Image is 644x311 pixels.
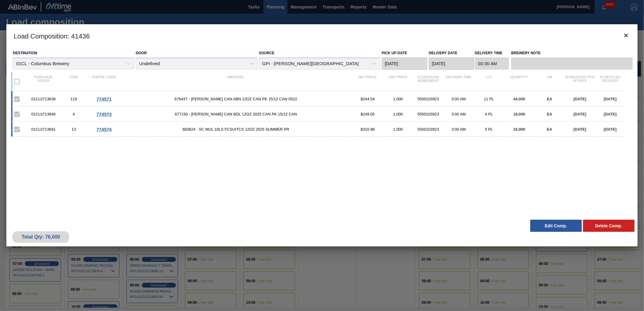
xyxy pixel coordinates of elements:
[413,75,444,88] div: Scheduling Agreement
[259,51,274,55] label: Source
[383,127,413,132] div: 1,000
[474,75,504,88] div: Lot
[28,75,59,88] div: Purchase order
[475,49,509,58] label: Delivery Time
[119,127,353,132] span: 683824 - SC MUL 18LS FCSUITCS 12OZ 2025 SUMMER PR
[383,112,413,116] div: 1,000
[504,75,535,88] div: Quantity
[353,97,383,101] div: $244.54
[444,97,474,101] div: 3:00 AM
[511,49,633,58] label: Brewery Note
[444,75,474,88] div: Delivery Time
[513,127,525,132] span: 16,000
[429,51,457,55] label: Delivery Date
[513,97,525,101] span: 44,000
[583,220,635,232] button: Delete Comp.
[574,112,586,116] span: [DATE]
[547,112,552,116] span: EA
[17,234,65,240] div: Total Qty: 76,000
[604,112,617,116] span: [DATE]
[96,112,112,117] span: 774573
[513,112,525,116] span: 16,000
[136,51,147,55] label: Door
[413,97,444,101] div: 5500103923
[530,220,582,232] button: Edit Comp.
[119,97,353,101] span: 676437 - CARR CAN ABN 12OZ CAN PK 15/12 CAN 0522
[574,127,586,132] span: [DATE]
[474,127,504,132] div: 5 PL
[547,97,552,101] span: EA
[382,51,407,55] label: Pick up Date
[474,112,504,116] div: 4 PL
[353,112,383,116] div: $249.05
[353,75,383,88] div: Net Price
[413,127,444,132] div: 5500103923
[383,75,413,88] div: Unit Price
[89,96,119,102] div: Go to Order
[604,127,617,132] span: [DATE]
[565,75,595,88] div: Scheduled Pick up Date
[444,112,474,116] div: 3:00 AM
[413,112,444,116] div: 5500103923
[96,96,112,102] span: 774571
[382,58,427,70] input: mm/dd/yyyy
[28,127,59,132] div: 01CL0713691
[574,97,586,101] span: [DATE]
[59,112,89,116] div: 4
[604,97,617,101] span: [DATE]
[383,97,413,101] div: 1,000
[96,127,112,132] span: 774574
[59,75,89,88] div: Item
[59,97,89,101] div: 119
[595,75,626,88] div: Scheduled Delivery
[28,97,59,101] div: 01CL0713638
[547,127,552,132] span: EA
[119,75,353,88] div: Material
[59,127,89,132] div: 13
[429,58,474,70] input: mm/dd/yyyy
[6,24,638,47] h3: Load Composition : 41436
[28,112,59,116] div: 01CL0713640
[119,112,353,116] span: 677150 - CARR CAN BDL 12OZ 2025 CAN PK 15/12 CAN
[13,51,37,55] label: Destination
[89,127,119,132] div: Go to Order
[353,127,383,132] div: $310.98
[89,75,119,88] div: Portal code
[89,112,119,117] div: Go to Order
[535,75,565,88] div: UM
[444,127,474,132] div: 3:00 AM
[474,97,504,101] div: 11 PL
